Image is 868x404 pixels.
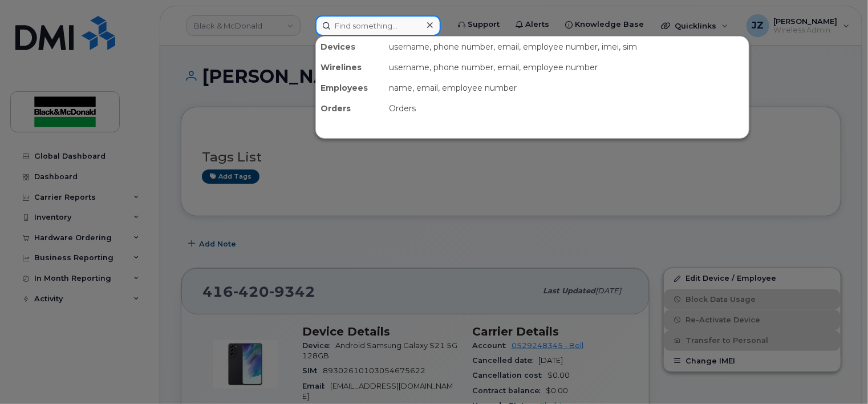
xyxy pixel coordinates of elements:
div: Orders [316,98,384,119]
div: username, phone number, email, employee number [384,57,749,78]
div: Devices [316,37,384,57]
div: username, phone number, email, employee number, imei, sim [384,37,749,57]
div: Orders [384,98,749,119]
div: name, email, employee number [384,78,749,98]
div: Wirelines [316,57,384,78]
div: Employees [316,78,384,98]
